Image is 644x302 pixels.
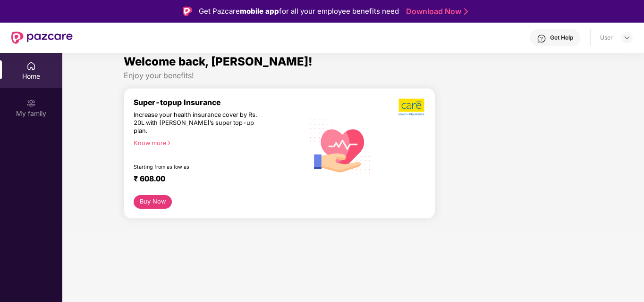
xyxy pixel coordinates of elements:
div: Starting from as low as [134,164,264,171]
strong: mobile app [240,7,279,16]
button: Buy Now [134,195,172,209]
div: Get Pazcare for all your employee benefits need [199,6,399,17]
div: Super-topup Insurance [134,98,304,107]
div: Increase your health insurance cover by Rs. 20L with [PERSON_NAME]’s super top-up plan. [134,111,263,135]
img: svg+xml;base64,PHN2ZyB3aWR0aD0iMjAiIGhlaWdodD0iMjAiIHZpZXdCb3g9IjAgMCAyMCAyMCIgZmlsbD0ibm9uZSIgeG... [26,98,36,108]
img: Logo [183,7,192,16]
span: Welcome back, [PERSON_NAME]! [124,55,313,68]
div: Enjoy your benefits! [124,71,583,81]
img: svg+xml;base64,PHN2ZyBpZD0iSG9tZSIgeG1sbnM9Imh0dHA6Ly93d3cudzMub3JnLzIwMDAvc3ZnIiB3aWR0aD0iMjAiIG... [26,61,36,71]
img: b5dec4f62d2307b9de63beb79f102df3.png [398,98,425,116]
div: ₹ 608.00 [134,174,295,186]
a: Download Now [406,7,465,16]
div: Get Help [550,34,573,41]
div: User [600,34,613,41]
img: svg+xml;base64,PHN2ZyBpZD0iSGVscC0zMngzMiIgeG1sbnM9Imh0dHA6Ly93d3cudzMub3JnLzIwMDAvc3ZnIiB3aWR0aD... [537,34,546,43]
img: svg+xml;base64,PHN2ZyBpZD0iRHJvcGRvd24tMzJ4MzIiIHhtbG5zPSJodHRwOi8vd3d3LnczLm9yZy8yMDAwL3N2ZyIgd2... [623,34,631,41]
img: Stroke [464,7,468,16]
span: right [166,140,171,146]
img: New Pazcare Logo [11,32,73,44]
div: Know more [134,139,298,146]
img: svg+xml;base64,PHN2ZyB4bWxucz0iaHR0cDovL3d3dy53My5vcmcvMjAwMC9zdmciIHhtbG5zOnhsaW5rPSJodHRwOi8vd3... [304,109,377,183]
